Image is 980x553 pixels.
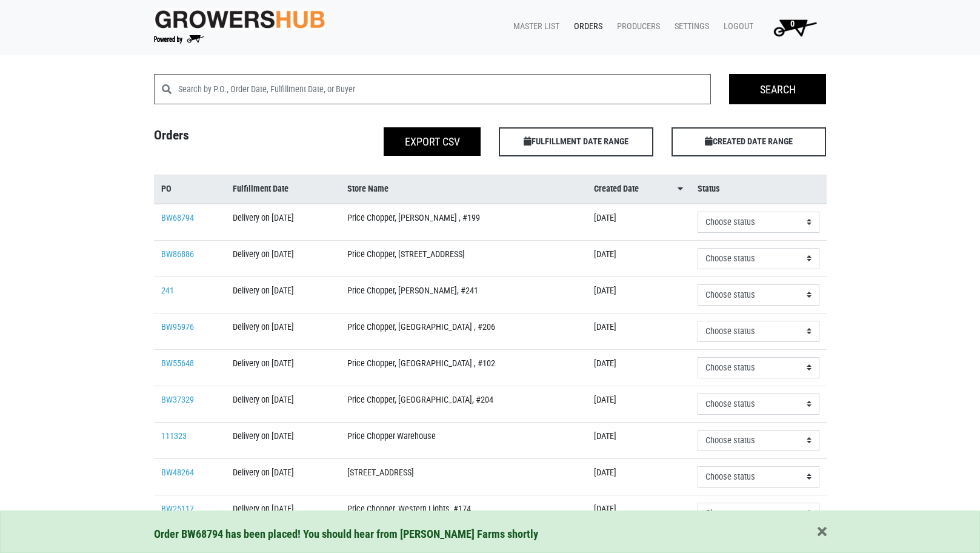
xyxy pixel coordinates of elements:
a: BW55648 [161,358,194,369]
a: BW95976 [161,322,194,332]
td: Delivery on [DATE] [225,386,341,422]
span: Status [698,183,720,196]
td: Price Chopper, Western Lights, #174 [340,495,586,531]
a: BW86886 [161,249,194,260]
td: [DATE] [587,349,690,386]
span: CREATED DATE RANGE [672,127,826,156]
td: Delivery on [DATE] [225,458,341,495]
span: FULFILLMENT DATE RANGE [499,127,653,156]
a: Fulfillment Date [233,183,333,196]
td: Delivery on [DATE] [225,240,341,276]
a: Settings [665,15,714,38]
a: Producers [607,15,665,38]
td: Price Chopper, [PERSON_NAME] , #199 [340,204,586,241]
td: Price Chopper, [GEOGRAPHIC_DATA] , #206 [340,313,586,349]
td: Delivery on [DATE] [225,204,341,241]
a: Master List [504,15,564,38]
td: Delivery on [DATE] [225,422,341,458]
span: Fulfillment Date [233,183,288,196]
span: Created Date [594,183,639,196]
td: [DATE] [587,386,690,422]
a: Store Name [347,183,579,196]
td: [DATE] [587,240,690,276]
td: [DATE] [587,276,690,313]
div: Order BW68794 has been placed! You should hear from [PERSON_NAME] Farms shortly [154,526,827,543]
td: [STREET_ADDRESS] [340,458,586,495]
a: BW37329 [161,395,194,405]
td: [DATE] [587,422,690,458]
a: BW48264 [161,468,194,478]
a: BW25117 [161,504,194,514]
input: Search [729,74,826,104]
td: Price Chopper, [GEOGRAPHIC_DATA] , #102 [340,349,586,386]
td: Delivery on [DATE] [225,349,341,386]
input: Search by P.O., Order Date, Fulfillment Date, or Buyer [178,74,712,104]
td: [DATE] [587,313,690,349]
span: PO [161,183,172,196]
a: Orders [564,15,607,38]
td: [DATE] [587,495,690,531]
a: BW68794 [161,213,194,223]
a: Status [698,183,819,196]
a: Logout [714,15,758,38]
td: Price Chopper, [STREET_ADDRESS] [340,240,586,276]
td: Price Chopper, [GEOGRAPHIC_DATA], #204 [340,386,586,422]
td: [DATE] [587,204,690,241]
span: Store Name [347,183,388,196]
h4: Orders [145,127,318,152]
td: Delivery on [DATE] [225,276,341,313]
td: Delivery on [DATE] [225,313,341,349]
span: 0 [790,19,795,29]
a: Created Date [594,183,683,196]
a: PO [161,183,218,196]
img: Powered by Big Wheelbarrow [154,35,204,44]
td: Price Chopper, [PERSON_NAME], #241 [340,276,586,313]
td: Price Chopper Warehouse [340,422,586,458]
img: Cart [768,15,822,39]
img: original-fc7597fdc6adbb9d0e2ae620e786d1a2.jpg [154,8,326,30]
td: [DATE] [587,458,690,495]
a: 241 [161,286,174,296]
button: Export CSV [384,127,481,156]
td: Delivery on [DATE] [225,495,341,531]
a: 0 [758,15,827,39]
a: 111323 [161,431,187,441]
